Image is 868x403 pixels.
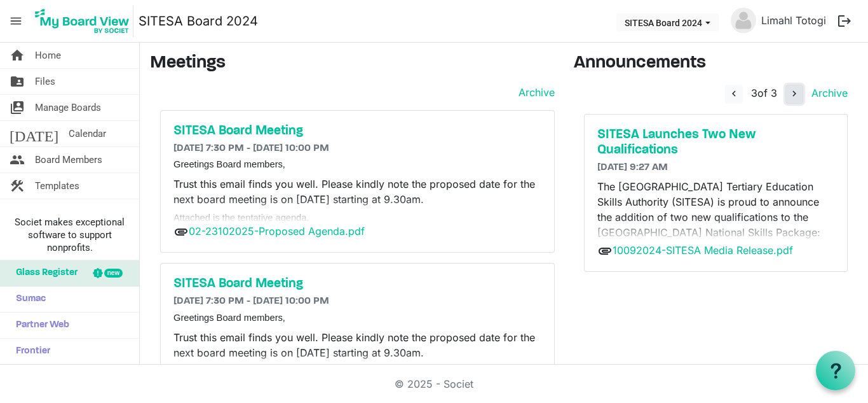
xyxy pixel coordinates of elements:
a: 02-23102025-Proposed Agenda.pdf [189,225,365,237]
p: Trust this email finds you well. Please kindly note the proposed date for the next board meeting ... [173,330,541,360]
span: Glass Register [10,260,78,286]
a: Limahl Totogi [756,8,831,33]
span: [DATE] 9:27 AM [597,162,668,173]
span: navigate_next [789,88,800,99]
button: logout [831,8,858,34]
p: Greetings Board members, [173,160,541,170]
img: no-profile-picture.svg [731,8,756,33]
span: [DATE] [10,121,58,146]
span: Manage Boards [35,95,101,120]
a: SITESA Board Meeting [173,276,541,292]
a: My Board View Logo [31,5,139,37]
span: folder_shared [10,69,25,94]
a: © 2025 - Societ [395,378,473,390]
button: SITESA Board 2024 dropdownbutton [616,13,719,31]
button: navigate_before [725,85,743,104]
span: Board Members [35,147,102,173]
img: My Board View Logo [31,5,133,37]
span: menu [4,9,28,33]
span: Calendar [69,121,106,146]
p: Trust this email finds you well. Please kindly note the proposed date for the next board meeting ... [173,176,541,207]
span: Sumac [10,286,46,312]
span: of 3 [751,87,777,99]
a: SITESA Board 2024 [139,8,258,34]
span: Files [35,69,55,94]
div: new [104,269,123,278]
span: Societ makes exceptional software to support nonprofits. [6,216,133,254]
span: attachment [597,243,613,258]
span: construction [10,173,25,199]
a: SITESA Board Meeting [173,124,541,139]
p: Attached is the tentative agenda. [173,213,541,223]
span: 3 [751,87,757,99]
span: people [10,147,25,173]
h6: [DATE] 7:30 PM - [DATE] 10:00 PM [173,143,541,155]
span: navigate_before [728,88,740,99]
span: Templates [35,173,79,199]
p: Greetings Board members, [173,313,541,323]
span: Partner Web [10,313,69,338]
span: attachment [173,224,189,239]
a: Archive [806,87,848,99]
a: SITESA Launches Two New Qualifications [597,127,834,158]
h3: Meetings [150,53,555,74]
h3: Announcements [574,53,858,74]
h6: [DATE] 7:30 PM - [DATE] 10:00 PM [173,295,541,308]
p: The [GEOGRAPHIC_DATA] Tertiary Education Skills Authority (SITESA) is proud to announce the addit... [597,179,834,316]
span: switch_account [10,95,25,120]
a: 10092024-SITESA Media Release.pdf [613,244,793,257]
span: Home [35,43,61,68]
span: home [10,43,25,68]
button: navigate_next [785,85,803,104]
span: Frontier [10,339,50,364]
a: Archive [513,85,555,100]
